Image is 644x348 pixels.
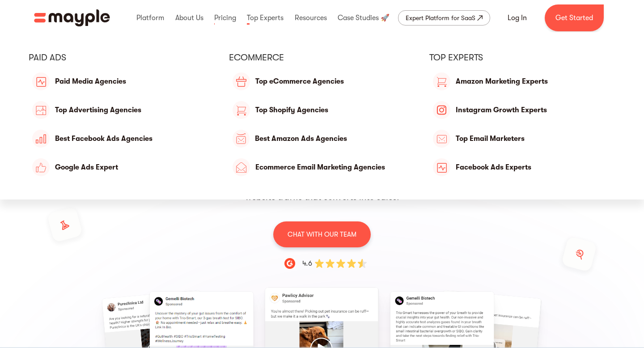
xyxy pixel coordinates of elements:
div: Pricing [212,4,238,32]
div: About Us [173,4,206,32]
div: Platform [134,4,166,32]
p: CHAT WITH OUR TEAM [288,229,356,240]
div: Top Experts [245,4,286,32]
div: eCommerce [229,52,415,64]
div: Top Experts [429,52,616,64]
img: Mayple logo [34,9,110,26]
div: 4.6 [302,258,312,269]
a: Get Started [545,4,604,31]
a: Log In [497,7,538,29]
div: Resources [292,4,329,32]
div: PAID ADS [29,52,215,64]
a: CHAT WITH OUR TEAM [273,221,371,247]
iframe: Chat Widget [501,251,644,348]
a: Expert Platform for SaaS [398,10,490,25]
a: home [34,9,110,26]
div: Expert Platform for SaaS [406,13,475,23]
